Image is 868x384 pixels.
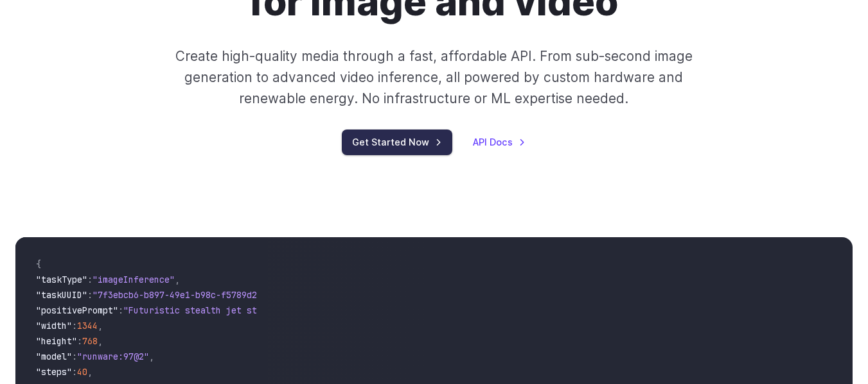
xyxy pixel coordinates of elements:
p: Create high-quality media through a fast, affordable API. From sub-second image generation to adv... [166,46,702,110]
span: , [98,320,103,331]
span: "taskType" [36,274,87,285]
span: "imageInference" [93,274,175,285]
span: { [36,258,41,270]
span: : [72,366,77,378]
span: "steps" [36,366,72,378]
a: Get Started Now [342,129,452,154]
span: "taskUUID" [36,289,87,301]
span: 768 [82,335,98,347]
a: API Docs [473,135,526,149]
span: : [72,320,77,331]
span: : [118,305,123,316]
span: : [87,274,93,285]
span: , [87,366,93,378]
span: : [87,289,93,301]
span: "runware:97@2" [77,351,149,362]
span: : [72,351,77,362]
span: 40 [77,366,87,378]
span: "width" [36,320,72,331]
span: "positivePrompt" [36,305,118,316]
span: , [175,274,180,285]
span: "Futuristic stealth jet streaking through a neon-lit cityscape with glowing purple exhaust" [123,305,591,316]
span: "model" [36,351,72,362]
span: , [149,351,154,362]
span: "height" [36,335,77,347]
span: "7f3ebcb6-b897-49e1-b98c-f5789d2d40d7" [93,289,288,301]
span: 1344 [77,320,98,331]
span: , [98,335,103,347]
span: : [77,335,82,347]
